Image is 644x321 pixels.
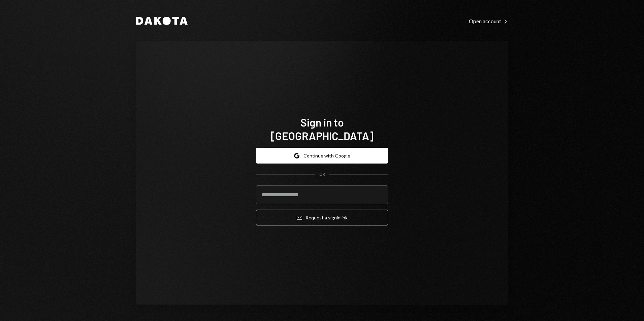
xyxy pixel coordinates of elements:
[256,115,388,142] h1: Sign in to [GEOGRAPHIC_DATA]
[469,18,508,25] div: Open account
[469,17,508,25] a: Open account
[319,172,325,177] div: OR
[256,148,388,164] button: Continue with Google
[256,210,388,225] button: Request a signinlink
